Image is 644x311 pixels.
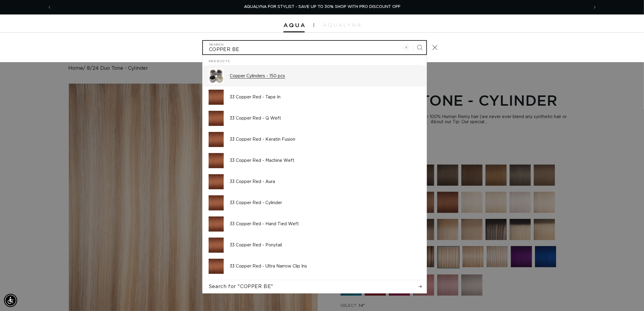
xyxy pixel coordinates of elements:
[43,2,56,13] button: Previous announcement
[428,41,441,54] button: Close
[413,41,426,54] button: Search
[209,195,224,210] img: 33 Copper Red - Cylinder
[203,150,427,171] a: 33 Copper Red - Machine Weft
[209,216,224,232] img: 33 Copper Red - Hand Tied Weft
[284,23,305,27] img: Aqua Hair Extensions
[323,23,361,27] img: aqualyna.com
[230,95,421,100] p: 33 Copper Red - Tape In
[203,66,427,87] a: Copper Cylinders - 150 pcs
[209,259,224,274] img: 33 Copper Red - Ultra Narrow Clip Ins
[230,137,421,142] p: 33 Copper Red - Keratin Fusion
[230,179,421,184] p: 33 Copper Red - Aura
[209,111,224,126] img: 33 Copper Red - Q Weft
[209,132,224,147] img: 33 Copper Red - Keratin Fusion
[230,200,421,206] p: 33 Copper Red - Cylinder
[230,242,421,248] p: 33 Copper Red - Ponytail
[230,264,421,269] p: 33 Copper Red - Ultra Narrow Clip Ins
[4,294,17,307] div: Accessibility Menu
[209,238,224,253] img: 33 Copper Red - Ponytail
[230,221,421,227] p: 33 Copper Red - Hand Tied Weft
[209,55,421,66] h2: Products
[203,235,427,256] a: 33 Copper Red - Ponytail
[209,69,224,84] img: Copper Cylinders
[203,108,427,129] a: 33 Copper Red - Q Weft
[560,246,644,311] iframe: Chat Widget
[230,158,421,163] p: 33 Copper Red - Machine Weft
[203,41,426,54] input: Search
[203,256,427,277] a: 33 Copper Red - Ultra Narrow Clip Ins
[209,283,273,290] span: Search for "COPPER BE"
[209,153,224,168] img: 33 Copper Red - Machine Weft
[203,192,427,213] a: 33 Copper Red - Cylinder
[203,213,427,235] a: 33 Copper Red - Hand Tied Weft
[203,129,427,150] a: 33 Copper Red - Keratin Fusion
[230,116,421,121] p: 33 Copper Red - Q Weft
[400,41,413,54] button: Clear search term
[244,5,401,9] span: AQUALYNA FOR STYLIST - SAVE UP TO 30% SHOP WITH PRO DISCOUNT OFF
[203,87,427,108] a: 33 Copper Red - Tape In
[209,174,224,189] img: 33 Copper Red - Aura
[588,2,601,13] button: Next announcement
[203,171,427,192] a: 33 Copper Red - Aura
[209,90,224,105] img: 33 Copper Red - Tape In
[230,73,421,79] p: Copper Cylinders - 150 pcs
